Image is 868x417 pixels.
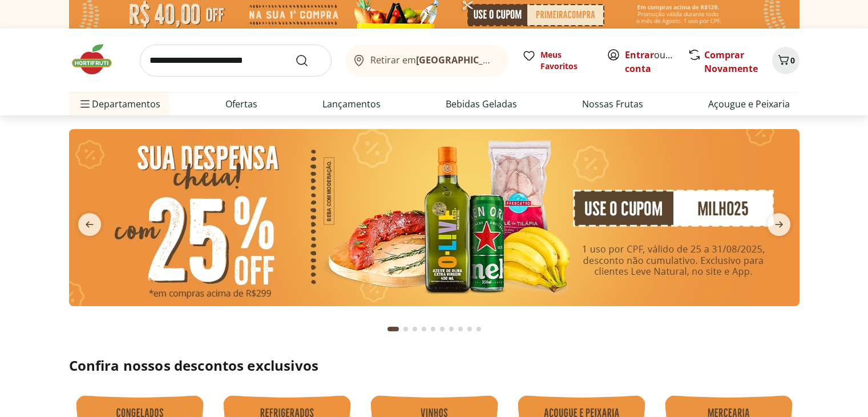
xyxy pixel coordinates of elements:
span: Retirar em [370,55,496,65]
span: Meus Favoritos [540,49,593,72]
img: Hortifruti [69,42,126,77]
span: ou [625,48,676,75]
input: search [140,45,332,77]
button: Menu [78,90,92,118]
button: Submit Search [295,54,322,67]
span: 0 [790,55,795,66]
a: Comprar Novamente [704,49,758,75]
button: Go to page 5 from fs-carousel [429,315,438,343]
a: Açougue e Peixaria [708,97,790,111]
a: Ofertas [225,97,257,111]
a: Criar conta [625,49,688,75]
a: Nossas Frutas [582,97,643,111]
button: Go to page 8 from fs-carousel [456,315,465,343]
b: [GEOGRAPHIC_DATA]/[GEOGRAPHIC_DATA] [416,54,608,66]
button: Go to page 3 from fs-carousel [410,315,419,343]
span: Departamentos [78,90,160,118]
button: Go to page 4 from fs-carousel [419,315,429,343]
button: previous [69,213,110,236]
button: Go to page 7 from fs-carousel [447,315,456,343]
h2: Confira nossos descontos exclusivos [69,356,800,375]
button: Go to page 2 from fs-carousel [401,315,410,343]
a: Entrar [625,49,654,61]
button: next [758,213,800,236]
button: Go to page 10 from fs-carousel [474,315,483,343]
button: Retirar em[GEOGRAPHIC_DATA]/[GEOGRAPHIC_DATA] [345,45,508,77]
a: Bebidas Geladas [446,97,517,111]
button: Current page from fs-carousel [385,315,401,343]
a: Meus Favoritos [522,49,593,72]
button: Carrinho [772,47,800,74]
img: cupom [69,129,800,306]
button: Go to page 6 from fs-carousel [438,315,447,343]
button: Go to page 9 from fs-carousel [465,315,474,343]
a: Lançamentos [322,97,381,111]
